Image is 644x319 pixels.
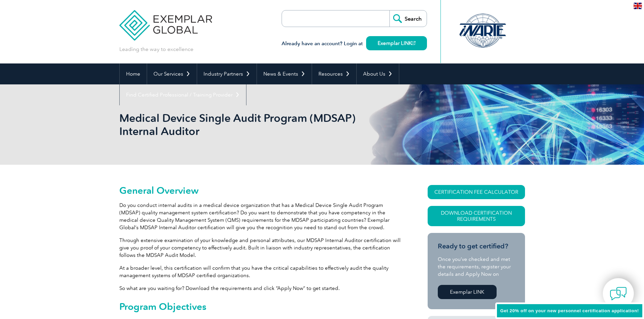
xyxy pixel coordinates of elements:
[634,3,642,9] img: en
[119,264,403,279] p: At a broader level, this certification will confirm that you have the critical capabilities to ef...
[197,63,257,84] a: Industry Partners
[610,285,627,302] img: contact-chat.png
[412,41,415,45] img: open_square.png
[119,237,403,259] p: Through extensive examination of your knowledge and personal attributes, our MDSAP Internal Audit...
[119,46,193,53] p: Leading the way to excellence
[119,185,403,196] h2: General Overview
[500,308,639,313] span: Get 20% off on your new personnel certification application!
[312,63,356,84] a: Resources
[282,39,427,48] h3: Already have an account? Login at
[438,242,515,250] h3: Ready to get certified?
[119,202,403,231] p: Do you conduct internal audits in a medical device organization that has a Medical Device Single ...
[428,185,525,199] a: CERTIFICATION FEE CALCULATOR
[120,84,246,105] a: Find Certified Professional / Training Provider
[389,10,427,27] input: Search
[438,256,515,278] p: Once you’ve checked and met the requirements, register your details and Apply Now on
[119,301,403,312] h2: Program Objectives
[120,63,147,84] a: Home
[366,36,427,50] a: Exemplar LINK
[428,206,525,226] a: Download Certification Requirements
[119,111,379,138] h1: Medical Device Single Audit Program (MDSAP) Internal Auditor
[147,63,197,84] a: Our Services
[357,63,399,84] a: About Us
[257,63,312,84] a: News & Events
[438,285,497,299] a: Exemplar LINK
[119,285,403,292] p: So what are you waiting for? Download the requirements and click “Apply Now” to get started.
